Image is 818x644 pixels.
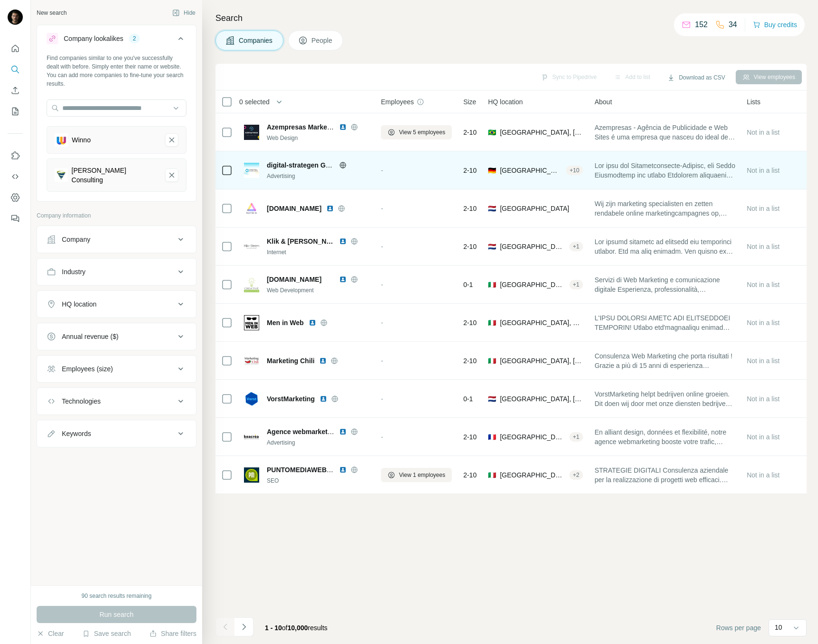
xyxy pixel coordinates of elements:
span: - [381,281,383,288]
span: Marketing Chili [267,356,314,366]
img: LinkedIn logo [339,238,347,245]
button: Quick start [8,40,23,57]
span: Not in a list [747,433,779,441]
button: My lists [8,103,23,120]
button: Enrich CSV [8,82,23,99]
div: [PERSON_NAME] Consulting [71,166,157,185]
span: People [312,36,333,45]
button: Dashboard [8,189,23,206]
span: STRATEGIE DIGITALI Consulenza aziendale per la realizzazione di progetti web efficaci. SOCIAL MAR... [594,466,735,485]
span: Klik & [PERSON_NAME] [267,237,334,246]
span: - [381,243,383,250]
span: 🇧🇷 [488,128,496,137]
img: Logo of PUNTOMEDIAWEB Agenzia Web Senigallia [244,467,259,483]
h4: Search [215,11,807,25]
button: Clear [37,629,64,638]
img: LinkedIn logo [320,395,327,403]
button: Feedback [8,210,23,227]
span: 2-10 [463,128,477,137]
span: Not in a list [747,205,779,212]
button: View 1 employees [381,468,452,482]
span: [GEOGRAPHIC_DATA], [GEOGRAPHIC_DATA]/[GEOGRAPHIC_DATA], [GEOGRAPHIC_DATA] [500,356,583,366]
button: Employees (size) [37,357,196,380]
span: 0-1 [463,394,473,404]
span: 0-1 [463,280,473,289]
span: Rows per page [716,623,761,633]
button: Use Surfe on LinkedIn [8,147,23,164]
div: Find companies similar to one you've successfully dealt with before. Simply enter their name or w... [47,54,186,88]
button: Share filters [149,629,196,638]
span: - [381,319,383,327]
img: Logo of Marketing Chili [244,353,259,368]
span: Lor ipsumd sitametc ad elitsedd eiu temporinci utlabor. Etd ma aliq enimadm. Ven quisno exe ullam... [594,237,735,256]
img: Logo of Agence webmarketing Keacrea [244,429,259,445]
span: 🇮🇹 [488,318,496,327]
div: + 1 [569,242,584,251]
span: Azempresas - Agência de Publicidade e Web Sites é uma empresa que nasceu do ideal de fornecer sol... [594,123,735,142]
span: Lor ipsu dol Sitametconsecte-Adipisc, eli Seddo Eiusmodtemp inc utlabo Etdolorem aliquaenim, ad m... [594,161,735,180]
img: Logo of Men in Web [244,315,259,330]
span: - [381,357,383,365]
span: Not in a list [747,395,779,403]
span: digital-strategen GmbH & Co. KG [267,161,371,169]
span: Not in a list [747,357,779,365]
span: 2-10 [463,242,477,251]
span: Not in a list [747,243,779,250]
p: 34 [729,19,737,30]
img: LinkedIn logo [339,123,347,131]
span: VorstMarketing [267,394,315,404]
button: Annual revenue ($) [37,325,196,348]
span: Not in a list [747,167,779,174]
span: [GEOGRAPHIC_DATA] [500,204,569,213]
img: LinkedIn logo [319,357,327,365]
img: Winno-logo [55,133,68,147]
span: 🇮🇹 [488,356,496,366]
div: + 2 [569,471,584,479]
span: [GEOGRAPHIC_DATA], [GEOGRAPHIC_DATA], [GEOGRAPHIC_DATA] [500,280,565,289]
span: 2-10 [463,432,477,442]
img: Logo of digital-strategen GmbH & Co. KG [244,163,259,178]
span: Wij zijn marketing specialisten en zetten rendabele online marketingcampagnes op, zorgen ervoor d... [594,199,735,218]
span: 2-10 [463,318,477,327]
span: of [282,624,288,632]
div: New search [37,9,67,17]
span: [GEOGRAPHIC_DATA], [GEOGRAPHIC_DATA] [500,128,583,137]
img: LinkedIn logo [339,276,347,283]
span: 🇮🇹 [488,280,496,289]
span: - [381,205,383,212]
span: - [381,167,383,174]
div: Annual revenue ($) [62,332,118,341]
div: Keywords [62,429,91,438]
span: - [381,433,383,441]
div: + 1 [569,280,584,289]
div: 90 search results remaining [81,592,151,600]
div: Web Design [267,134,370,142]
div: HQ location [62,299,97,309]
img: LinkedIn logo [309,319,316,327]
span: Lists [747,97,760,107]
img: LinkedIn logo [339,428,347,436]
span: [GEOGRAPHIC_DATA], [GEOGRAPHIC_DATA], [GEOGRAPHIC_DATA] [500,432,565,442]
span: 2-10 [463,166,477,175]
div: + 1 [569,433,584,441]
span: 🇩🇪 [488,166,496,175]
div: SEO [267,476,370,485]
div: + 10 [566,166,583,175]
span: Employees [381,97,414,107]
span: L'IPSU DOLORSI AMETC ADI ELITSEDDOEI TEMPORIN! Utlabo etd'magnaaliqu enimadmi venia Quisnostru e ... [594,313,735,332]
div: Advertising [267,172,370,180]
button: Navigate to next page [234,617,253,636]
span: View 5 employees [399,128,445,137]
span: [GEOGRAPHIC_DATA], Roma Capitale, [GEOGRAPHIC_DATA] [500,318,583,327]
button: Company [37,228,196,251]
button: Winno-remove-button [165,133,178,147]
span: En alliant design, données et flexibilité, notre agence webmarketing booste votre trafic, augment... [594,427,735,446]
span: [GEOGRAPHIC_DATA], [GEOGRAPHIC_DATA] [500,242,565,251]
div: Web Development [267,286,370,295]
span: PUNTOMEDIAWEB Agenzia Web [GEOGRAPHIC_DATA] [267,466,442,474]
div: Technologies [62,396,101,406]
span: results [265,624,328,632]
img: Logo of creativeinnovation.it [244,277,259,292]
span: [GEOGRAPHIC_DATA], [GEOGRAPHIC_DATA] [500,394,583,404]
button: Buy credits [753,18,797,31]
